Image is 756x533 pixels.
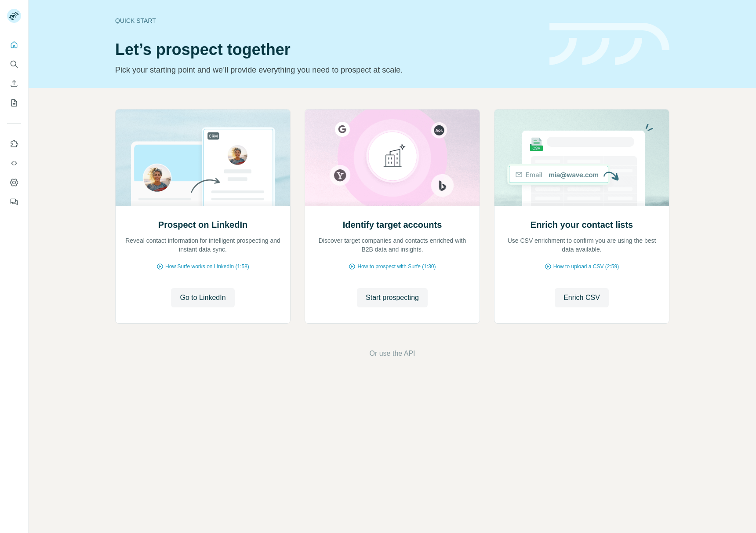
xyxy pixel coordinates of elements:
[158,219,247,231] h2: Prospect on LinkedIn
[531,219,633,231] h2: Enrich your contact lists
[7,136,21,152] button: Use Surfe on LinkedIn
[115,16,539,25] div: Quick start
[7,155,21,171] button: Use Surfe API
[305,110,480,206] img: Identify target accounts
[165,263,249,270] span: How Surfe works on LinkedIn (1:58)
[7,37,21,53] button: Quick start
[343,219,442,231] h2: Identify target accounts
[369,348,415,359] button: Or use the API
[124,236,281,254] p: Reveal contact information for intelligent prospecting and instant data sync.
[366,292,419,303] span: Start prospecting
[180,292,225,303] span: Go to LinkedIn
[7,76,21,91] button: Enrich CSV
[7,95,21,111] button: My lists
[314,236,471,254] p: Discover target companies and contacts enriched with B2B data and insights.
[555,288,609,307] button: Enrich CSV
[7,56,21,72] button: Search
[563,292,600,303] span: Enrich CSV
[171,288,234,307] button: Go to LinkedIn
[553,263,619,270] span: How to upload a CSV (2:59)
[115,110,291,206] img: Prospect on LinkedIn
[503,236,660,254] p: Use CSV enrichment to confirm you are using the best data available.
[115,41,539,58] h1: Let’s prospect together
[7,175,21,190] button: Dashboard
[357,263,436,270] span: How to prospect with Surfe (1:30)
[7,194,21,210] button: Feedback
[115,64,539,76] p: Pick your starting point and we’ll provide everything you need to prospect at scale.
[549,23,669,66] img: banner
[494,110,669,206] img: Enrich your contact lists
[357,288,428,307] button: Start prospecting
